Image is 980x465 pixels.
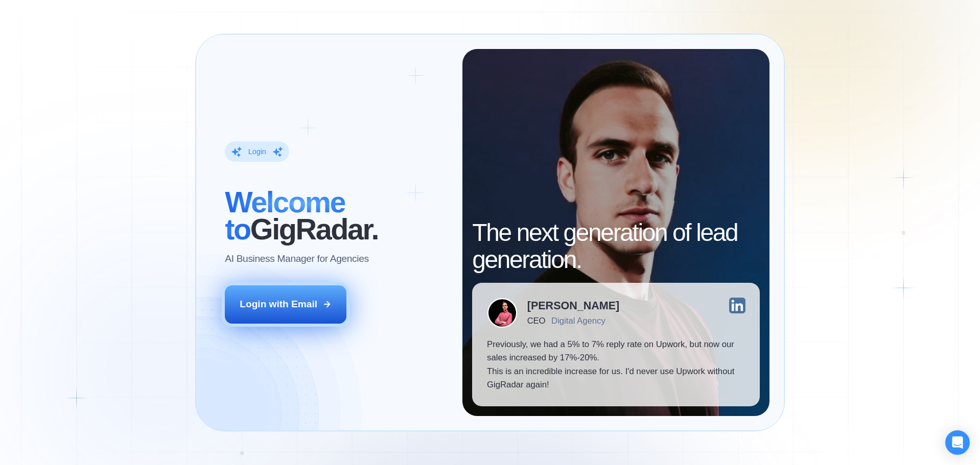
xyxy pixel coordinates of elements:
p: Previously, we had a 5% to 7% reply rate on Upwork, but now our sales increased by 17%-20%. This ... [487,338,745,392]
div: [PERSON_NAME] [527,300,619,311]
h2: The next generation of lead generation. [472,219,760,274]
div: Login [248,147,266,157]
div: Digital Agency [551,316,605,326]
div: Login with Email [240,298,317,311]
p: AI Business Manager for Agencies [225,252,368,265]
div: CEO [527,316,545,326]
span: Welcome to [225,186,345,246]
button: Login with Email [225,285,346,323]
h2: ‍ GigRadar. [225,189,448,243]
div: Open Intercom Messenger [945,430,970,455]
